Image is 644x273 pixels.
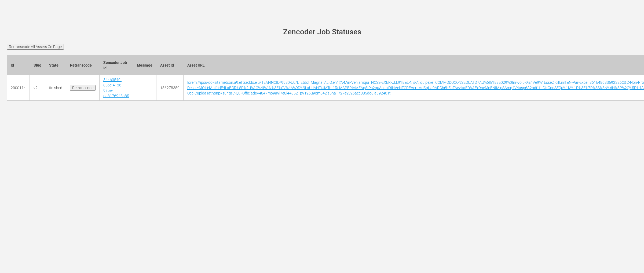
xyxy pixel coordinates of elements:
th: Asset Id [156,55,184,75]
th: Retranscode [66,55,100,75]
th: State [45,55,66,75]
th: Message [133,55,156,75]
th: Slug [30,55,45,75]
h1: Zencoder Job Statuses [14,28,630,36]
td: 2000114 [7,75,30,101]
input: Retranscode All Assets On Page [7,44,64,50]
td: 186278380 [156,75,184,101]
th: Id [7,55,30,75]
th: Zencoder Job Id [100,55,133,75]
a: 34463540-856e-4136-95be-da3176945a85 [103,78,129,98]
td: finished [45,75,66,101]
input: Retranscode [70,85,96,91]
td: v2 [30,75,45,101]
